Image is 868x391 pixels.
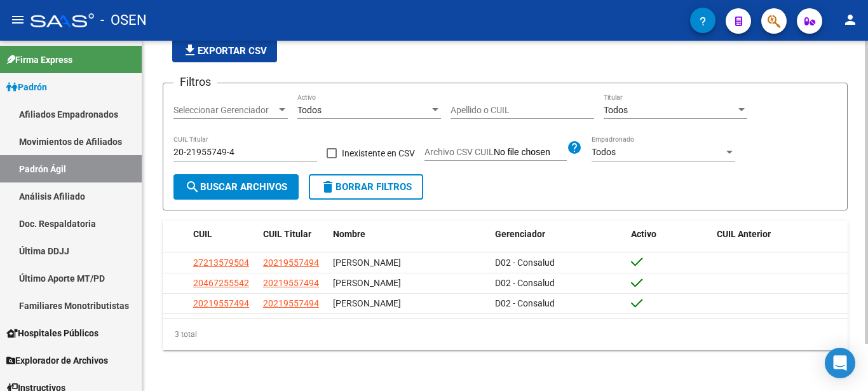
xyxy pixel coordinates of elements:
[172,39,277,62] button: Exportar CSV
[263,298,319,308] span: 20219557494
[320,181,412,193] span: Borrar Filtros
[173,105,276,116] span: Seleccionar Gerenciador
[495,257,555,268] span: D02 - Consalud
[320,179,336,195] mat-icon: delete
[188,221,258,248] datatable-header-cell: CUIL
[631,229,656,239] span: Activo
[6,53,72,67] span: Firma Express
[182,43,198,58] mat-icon: file_download
[193,298,249,308] span: 20219557494
[712,221,848,248] datatable-header-cell: CUIL Anterior
[825,348,855,378] div: Open Intercom Messenger
[193,229,212,239] span: CUIL
[163,319,848,350] div: 3 total
[626,221,712,248] datatable-header-cell: Activo
[495,298,555,308] span: D02 - Consalud
[592,147,616,157] span: Todos
[193,278,249,288] span: 20467255542
[297,105,322,115] span: Todos
[6,326,98,340] span: Hospitales Públicos
[6,353,108,367] span: Explorador de Archivos
[309,174,423,200] button: Borrar Filtros
[258,221,328,248] datatable-header-cell: CUIL Titular
[333,278,401,288] span: [PERSON_NAME]
[333,298,401,308] span: [PERSON_NAME]
[717,229,771,239] span: CUIL Anterior
[495,278,555,288] span: D02 - Consalud
[333,257,401,268] span: [PERSON_NAME]
[173,73,217,91] h3: Filtros
[342,146,415,161] span: Inexistente en CSV
[193,257,249,268] span: 27213579504
[100,6,147,34] span: - OSEN
[185,179,200,195] mat-icon: search
[495,229,545,239] span: Gerenciador
[263,257,319,268] span: 20219557494
[173,174,299,200] button: Buscar Archivos
[182,45,267,57] span: Exportar CSV
[604,105,628,115] span: Todos
[185,181,287,193] span: Buscar Archivos
[6,80,47,94] span: Padrón
[424,147,494,157] span: Archivo CSV CUIL
[843,12,858,27] mat-icon: person
[567,140,582,155] mat-icon: help
[10,12,25,27] mat-icon: menu
[494,147,567,158] input: Archivo CSV CUIL
[333,229,365,239] span: Nombre
[263,278,319,288] span: 20219557494
[328,221,490,248] datatable-header-cell: Nombre
[263,229,311,239] span: CUIL Titular
[490,221,627,248] datatable-header-cell: Gerenciador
